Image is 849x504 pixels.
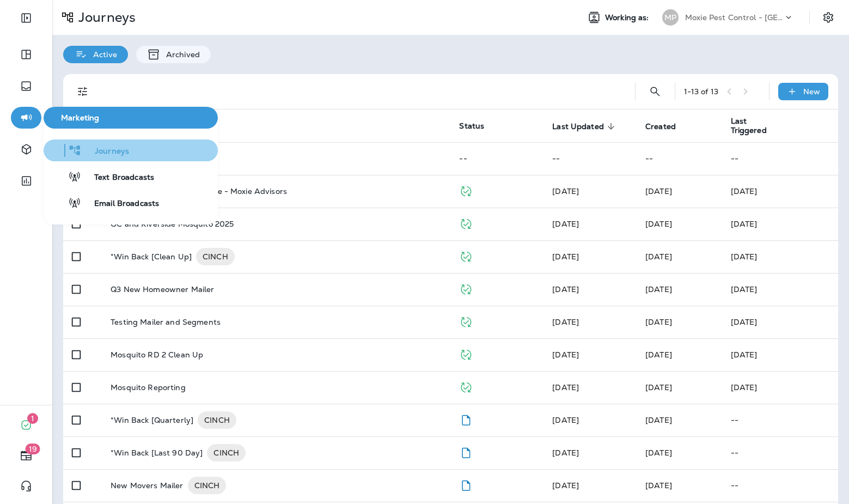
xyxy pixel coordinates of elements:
span: Priscilla Valverde [645,186,672,196]
span: Draft [459,447,473,457]
span: Published [459,283,473,293]
button: Settings [819,8,838,27]
p: Moxie Pest Control - [GEOGRAPHIC_DATA] [685,13,783,22]
span: CINCH [196,251,235,262]
p: Mosquito Reporting [111,383,186,392]
p: New Movers Mailer [111,477,183,494]
span: Text Broadcasts [81,173,154,183]
button: Expand Sidebar [11,7,41,29]
span: Draft [459,479,473,489]
div: MP [662,9,679,26]
p: -- [731,416,830,424]
span: 1 [27,413,38,424]
span: Email Broadcasts [81,199,159,209]
span: CINCH [207,447,246,458]
td: -- [637,142,722,175]
td: -- [722,142,839,175]
span: Jason Munk [645,317,672,327]
span: Published [459,251,473,260]
td: [DATE] [722,175,839,208]
span: Published [459,316,473,326]
p: New [803,87,820,96]
p: -- [731,481,830,490]
span: 19 [26,444,40,454]
span: Jason Munk [645,415,672,425]
button: Marketing [44,107,218,129]
button: Text Broadcasts [44,166,218,187]
span: Jason Munk [645,219,672,229]
span: Jason Munk [552,284,579,294]
span: Jason Munk [552,382,579,392]
span: Jason Munk [645,481,672,490]
p: Testing Mailer and Segments [111,318,221,326]
p: -- [731,448,830,457]
span: Jason Munk [645,284,672,294]
p: Active [88,50,117,59]
span: CINCH [198,415,236,426]
td: [DATE] [722,208,839,240]
button: Journeys [44,139,218,161]
span: Last Updated [552,122,604,131]
span: Published [459,218,473,228]
span: Published [459,349,473,359]
td: -- [543,142,637,175]
button: Email Broadcasts [44,192,218,214]
span: Jason Munk [552,252,579,262]
span: Status [459,121,484,131]
span: Jason Munk [552,448,579,458]
td: -- [450,142,543,175]
span: Journeys [82,147,129,157]
td: [DATE] [722,240,839,273]
p: OC and Riverside Mosquito 2025 [111,220,234,228]
span: Jason Munk [645,448,672,458]
p: Journeys [74,9,136,26]
span: CINCH [188,480,227,491]
span: Jason Munk [645,350,672,360]
button: Search Journeys [644,81,666,102]
span: Draft [459,414,473,424]
span: Jason Munk [552,219,579,229]
span: Jason Munk [645,252,672,262]
span: Published [459,381,473,391]
span: Marketing [48,113,213,123]
span: Jason Munk [552,350,579,360]
div: 1 - 13 of 13 [684,87,718,96]
span: Shannon Davis [552,186,579,196]
span: Jason Munk [645,382,672,392]
td: [DATE] [722,338,839,371]
p: Mosquito RD 2 Clean Up [111,350,203,359]
p: *Win Back [Last 90 Day] [111,444,203,462]
p: *Win Back [Quarterly] [111,411,193,429]
span: Jason Munk [552,415,579,425]
td: [DATE] [722,306,839,338]
span: Created [645,122,676,131]
span: Last Triggered [731,117,781,135]
p: Q3 New Homeowner Mailer [111,285,214,294]
span: Working as: [605,13,651,22]
span: Published [459,185,473,195]
p: Archived [161,50,200,59]
td: [DATE] [722,273,839,306]
span: Jason Munk [552,481,579,490]
td: [DATE] [722,371,839,404]
button: Filters [72,81,94,102]
p: *Win Back [Clean Up] [111,248,192,265]
span: Jason Munk [552,317,579,327]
